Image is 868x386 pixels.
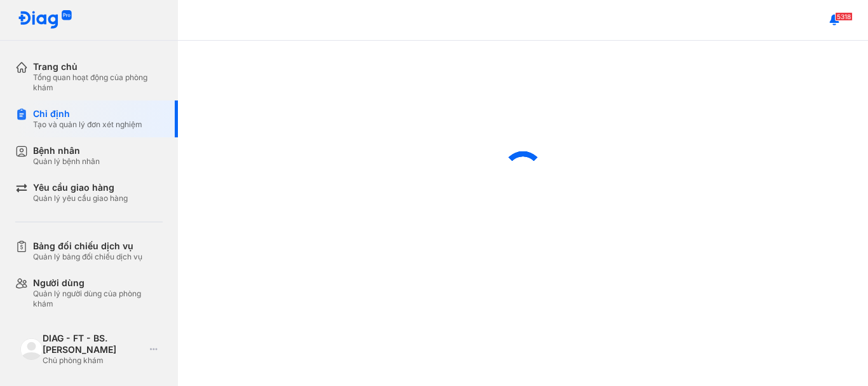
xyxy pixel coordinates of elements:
div: Bảng đối chiếu dịch vụ [33,240,142,252]
div: Tổng quan hoạt động của phòng khám [33,72,163,93]
img: logo [20,338,43,361]
div: Quản lý bệnh nhân [33,156,100,167]
div: Quản lý người dùng của phòng khám [33,289,163,309]
div: Quản lý yêu cầu giao hàng [33,193,128,203]
div: Trang chủ [33,61,163,72]
div: Chỉ định [33,108,142,120]
img: logo [18,10,72,30]
div: DIAG - FT - BS. [PERSON_NAME] [43,333,145,355]
div: Yêu cầu giao hàng [33,182,128,193]
div: Người dùng [33,277,163,289]
div: Quản lý bảng đối chiếu dịch vụ [33,252,142,262]
div: Bệnh nhân [33,145,100,156]
div: Chủ phòng khám [43,355,145,366]
div: Tạo và quản lý đơn xét nghiệm [33,120,142,130]
span: 5318 [835,12,853,21]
